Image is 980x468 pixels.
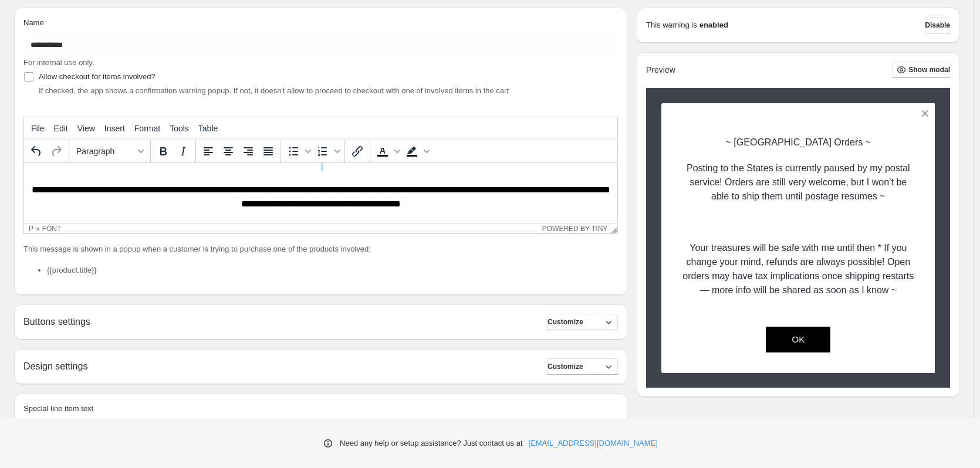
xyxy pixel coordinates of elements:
[26,141,46,161] button: Undo
[726,137,871,147] span: ~ [GEOGRAPHIC_DATA] Orders ~
[72,141,148,161] button: Formats
[925,17,950,33] button: Disable
[699,19,728,31] strong: enabled
[134,124,160,133] span: Format
[46,141,66,161] button: Redo
[23,18,44,27] span: Name
[39,86,509,95] span: If checked, the app shows a confirmation warning popup. If not, it doesn't allow to proceed to ch...
[925,21,950,30] span: Disable
[313,141,342,161] div: Numbered list
[548,358,618,375] button: Customize
[29,225,33,233] div: p
[24,163,617,223] iframe: Rich Text Area
[77,124,95,133] span: View
[373,141,402,161] div: Text color
[646,19,697,31] p: This warning is
[402,141,431,161] div: Background color
[542,225,608,233] a: Powered by Tiny
[529,438,658,449] a: [EMAIL_ADDRESS][DOMAIN_NAME]
[283,141,313,161] div: Bullet list
[23,58,94,67] span: For internal use only.
[23,404,93,413] span: Special line item text
[173,141,193,161] button: Italic
[766,327,830,352] button: OK
[238,141,258,161] button: Align right
[548,314,618,330] button: Customize
[198,141,218,161] button: Align left
[54,124,68,133] span: Edit
[104,124,125,133] span: Insert
[23,316,90,327] h2: Buttons settings
[47,264,618,276] li: {{product.title}}
[607,223,617,233] div: Resize
[153,141,173,161] button: Bold
[39,72,156,81] span: Allow checkout for items involved?
[23,361,87,372] h2: Design settings
[23,243,618,255] p: This message is shown in a popup when a customer is trying to purchase one of the products involved:
[36,225,40,233] div: »
[687,163,910,201] span: Posting to the States is currently paused by my postal service! Orders are still very welcome, bu...
[198,124,218,133] span: Table
[258,141,278,161] button: Justify
[170,124,189,133] span: Tools
[892,62,950,78] button: Show modal
[646,65,675,75] h2: Preview
[908,65,950,74] span: Show modal
[682,243,914,295] span: Your treasures will be safe with me until then * If you change your mind, refunds are always poss...
[76,147,134,156] span: Paragraph
[42,225,62,233] div: font
[31,124,45,133] span: File
[347,141,367,161] button: Insert/edit link
[548,317,583,327] span: Customize
[548,362,583,371] span: Customize
[218,141,238,161] button: Align center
